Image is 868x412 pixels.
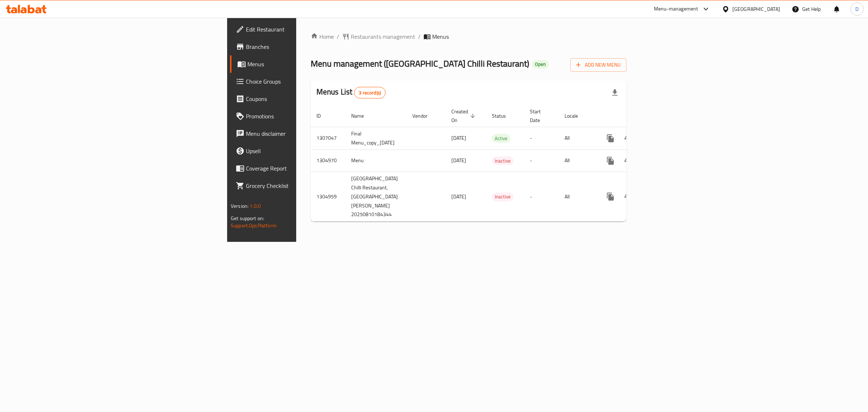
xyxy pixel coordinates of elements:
span: Locale [565,112,587,120]
a: Upsell [230,142,372,160]
button: more [602,152,619,169]
td: All [559,172,596,222]
span: Active [492,134,510,143]
th: Actions [596,105,677,127]
span: Add New Menu [576,60,621,70]
a: Menu disclaimer [230,125,372,142]
span: Start Date [530,107,550,125]
td: Menu [345,150,407,172]
button: Add New Menu [570,58,626,72]
span: Grocery Checklist [246,181,366,190]
div: Inactive [492,156,514,165]
span: Menu management ( [GEOGRAPHIC_DATA] Chilli Restaurant ) [311,55,529,72]
span: ID [316,112,330,120]
a: Edit Restaurant [230,21,372,38]
span: Menus [432,32,449,41]
td: Final Menu_copy_[DATE] [345,127,407,150]
span: Coupons [246,94,366,103]
span: Edit Restaurant [246,25,366,34]
h2: Menus List [316,87,386,98]
span: Promotions [246,112,366,121]
span: Inactive [492,193,514,201]
button: more [602,130,619,147]
a: Promotions [230,108,372,125]
span: Get support on: [231,214,264,223]
span: Coverage Report [246,164,366,173]
span: Vendor [412,112,437,120]
td: All [559,127,596,150]
span: Version: [231,201,248,211]
div: Total records count [354,87,386,98]
nav: breadcrumb [311,32,626,41]
span: 3 record(s) [354,89,385,96]
span: Open [532,61,549,67]
a: Coverage Report [230,160,372,177]
button: Change Status [619,188,637,205]
span: Choice Groups [246,77,366,86]
span: Inactive [492,157,514,165]
li: / [418,32,421,41]
span: [DATE] [451,133,466,143]
span: 1.0.0 [250,201,261,211]
div: Open [532,60,549,69]
span: Restaurants management [351,32,415,41]
td: - [524,127,559,150]
span: Name [351,112,373,120]
a: Coupons [230,90,372,108]
span: Branches [246,42,366,51]
a: Support.OpsPlatform [231,221,277,230]
td: All [559,150,596,172]
button: Change Status [619,152,637,169]
a: Branches [230,38,372,55]
a: Menus [230,55,372,73]
span: Status [492,112,515,120]
button: more [602,188,619,205]
td: - [524,172,559,222]
span: Menus [247,60,366,68]
span: Menu disclaimer [246,129,366,138]
div: Inactive [492,193,514,201]
a: Choice Groups [230,73,372,90]
span: [DATE] [451,192,466,201]
table: enhanced table [311,105,677,222]
td: - [524,150,559,172]
span: D [855,5,859,13]
div: Menu-management [654,5,698,13]
td: [GEOGRAPHIC_DATA] Chilli Restaurant,[GEOGRAPHIC_DATA][PERSON_NAME] 20250810184344 [345,172,407,222]
span: Created On [451,107,477,125]
div: Export file [606,84,624,101]
span: [DATE] [451,156,466,165]
a: Grocery Checklist [230,177,372,194]
span: Upsell [246,147,366,155]
a: Restaurants management [342,32,415,41]
div: [GEOGRAPHIC_DATA] [732,5,780,13]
